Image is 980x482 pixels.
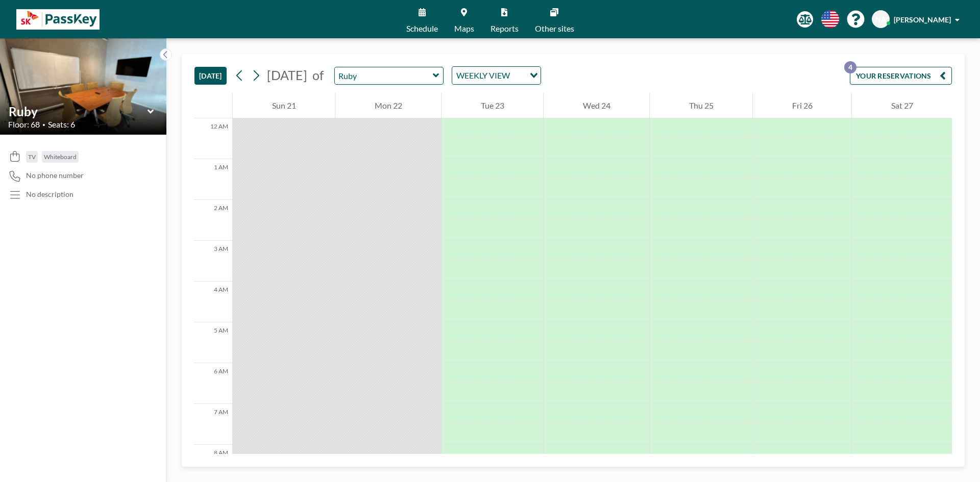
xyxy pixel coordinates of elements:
div: Sun 21 [233,93,335,118]
span: Maps [454,24,474,33]
div: Search for option [452,67,541,84]
div: Thu 25 [650,93,752,118]
div: Wed 24 [544,93,649,118]
span: [DATE] [267,67,307,83]
span: Seats: 6 [48,119,75,130]
div: 5 AM [194,322,232,363]
span: • [42,121,45,128]
div: 3 AM [194,241,232,282]
span: of [312,67,324,83]
div: 1 AM [194,159,232,200]
div: No description [26,190,73,199]
div: 4 AM [194,282,232,322]
div: Sat 27 [852,93,952,118]
button: [DATE] [194,67,227,85]
img: organization-logo [16,9,100,30]
p: 4 [844,61,856,73]
button: YOUR RESERVATIONS4 [850,67,952,85]
span: NA [875,15,886,24]
span: [PERSON_NAME] [894,15,951,24]
div: Mon 22 [335,93,441,118]
span: Reports [491,24,519,33]
input: Ruby [9,104,148,119]
div: Tue 23 [442,93,543,118]
span: Whiteboard [44,153,77,161]
div: Fri 26 [753,93,851,118]
input: Ruby [335,67,433,84]
span: Other sites [535,24,574,33]
span: Schedule [406,24,438,33]
span: WEEKLY VIEW [454,69,512,82]
div: 12 AM [194,118,232,159]
div: 6 AM [194,363,232,404]
span: TV [28,153,36,161]
span: No phone number [26,171,84,180]
input: Search for option [513,69,524,82]
div: 7 AM [194,404,232,445]
div: 2 AM [194,200,232,241]
span: Floor: 68 [8,119,40,130]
